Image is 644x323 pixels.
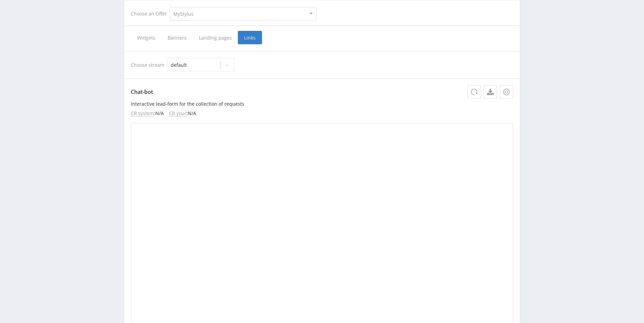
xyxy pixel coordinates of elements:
li: : N/A [169,111,196,116]
span: CR system [131,111,154,116]
span: Banners [161,31,193,44]
button: Update [468,85,481,99]
div: Choose an Offer [131,11,170,16]
span: Links [238,31,262,44]
button: Settings [500,85,513,99]
span: Widgets [131,31,161,44]
span: Landing pages [193,31,238,44]
div: Choose stream [131,58,513,71]
a: Download [484,85,497,99]
p: Interactive lead-form for the collection of requests [131,101,513,107]
span: CR your [169,111,186,116]
li: : N/A [131,111,164,116]
p: Chat-bot [131,85,513,99]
